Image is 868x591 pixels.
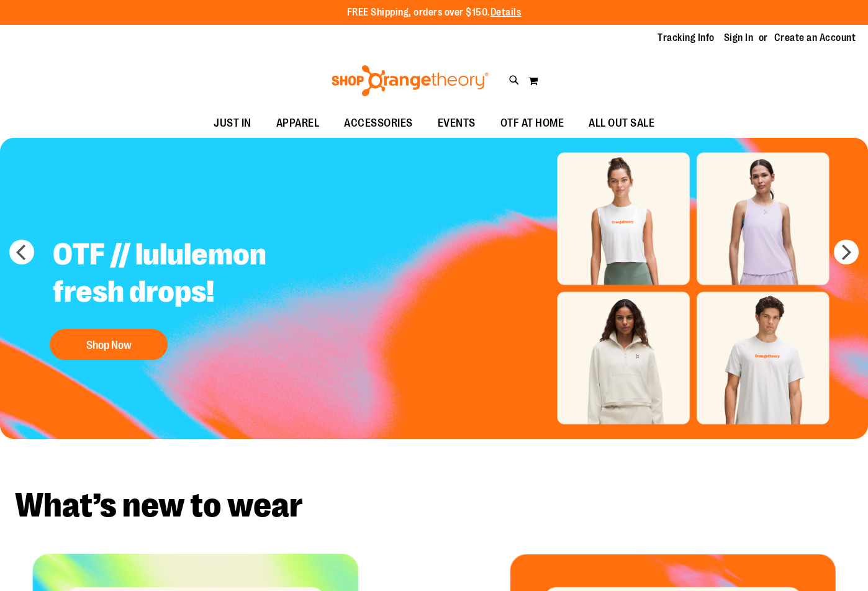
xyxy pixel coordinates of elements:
[589,109,654,137] span: ALL OUT SALE
[330,65,491,96] img: Shop Orangetheory
[43,227,352,366] a: OTF // lululemon fresh drops! Shop Now
[344,109,413,137] span: ACCESSORIES
[438,109,476,137] span: EVENTS
[50,329,168,360] button: Shop Now
[658,31,715,45] a: Tracking Info
[347,6,522,20] p: FREE Shipping, orders over $150.
[276,109,320,137] span: APPAREL
[43,227,352,323] h2: OTF // lululemon fresh drops!
[774,31,856,45] a: Create an Account
[9,240,34,264] button: prev
[724,31,754,45] a: Sign In
[500,109,564,137] span: OTF AT HOME
[491,7,522,18] a: Details
[15,489,853,523] h2: What’s new to wear
[834,240,859,264] button: next
[214,109,251,137] span: JUST IN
